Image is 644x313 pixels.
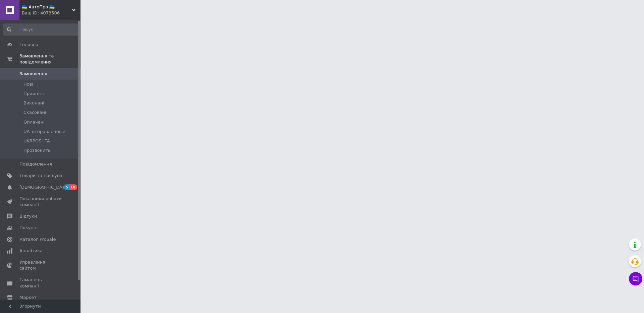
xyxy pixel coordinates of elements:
button: Чат з покупцем [629,272,642,285]
span: Скасовані [23,109,46,116]
span: Повідомлення [19,161,52,167]
span: Гаманець компанії [19,277,62,289]
span: Виконані [23,100,44,106]
div: Ваш ID: 4073506 [22,10,80,16]
span: Каталог ProSale [19,236,56,242]
span: [DEMOGRAPHIC_DATA] [19,184,69,190]
span: Відгуки [19,213,37,219]
span: Показники роботи компанії [19,196,62,208]
span: 10 [69,184,77,190]
span: Прийняті [23,91,44,97]
span: Управління сайтом [19,259,62,271]
span: 5 [64,184,69,190]
span: 🇺🇦 АвтоПро 🇺🇦 [22,4,72,10]
span: Головна [19,42,38,48]
span: UA_отправленные [23,129,65,135]
span: Замовлення [19,71,47,77]
span: Товари та послуги [19,173,62,179]
span: Покупці [19,225,38,231]
span: Замовлення та повідомлення [19,53,80,65]
span: Прозвонить [23,147,51,153]
span: Нові [23,81,33,87]
input: Пошук [3,24,79,36]
span: Оплачені [23,119,45,125]
span: UKRPOSHTA [23,138,50,144]
span: Маркет [19,295,37,301]
span: Аналітика [19,248,43,254]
